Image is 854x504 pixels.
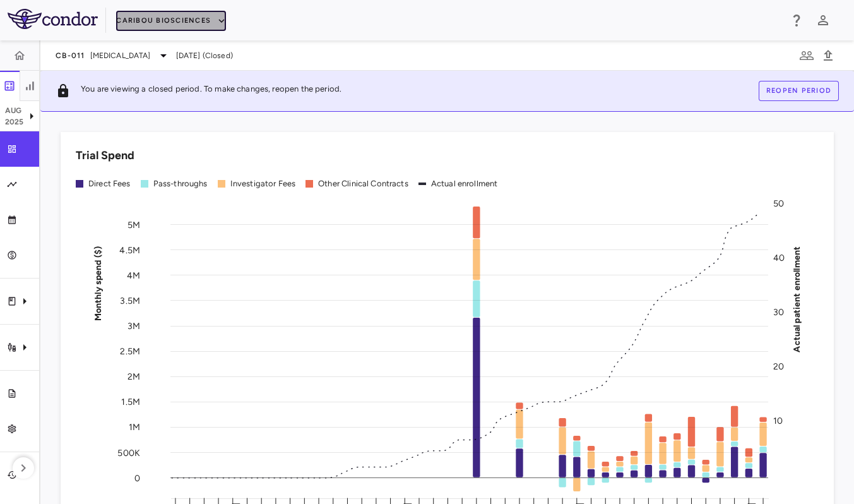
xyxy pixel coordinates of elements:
p: You are viewing a closed period. To make changes, reopen the period. [81,83,341,99]
tspan: 0 [134,472,140,483]
div: Actual enrollment [431,178,498,189]
tspan: 1.5M [121,397,140,407]
span: [DATE] (Closed) [176,50,233,61]
span: CB-011 [56,51,85,61]
p: Aug [5,105,24,116]
img: logo-full-BYUhSk78.svg [8,9,98,29]
div: Direct Fees [88,178,131,189]
tspan: 1M [129,422,140,433]
tspan: 3.5M [120,295,140,306]
div: Investigator Fees [230,178,296,189]
tspan: 3M [128,321,140,332]
button: Reopen period [759,81,839,101]
tspan: 2M [128,371,140,382]
tspan: Monthly spend ($) [93,246,104,321]
tspan: Actual patient enrollment [792,246,802,352]
tspan: 50 [773,198,784,209]
tspan: 10 [773,415,783,426]
tspan: 5M [128,219,140,230]
tspan: 30 [773,306,784,317]
tspan: 4M [127,270,140,280]
tspan: 500K [117,447,140,458]
h6: Trial Spend [76,147,134,164]
tspan: 40 [773,252,785,263]
div: Other Clinical Contracts [318,178,408,189]
p: 2025 [5,116,24,128]
tspan: 4.5M [119,244,140,255]
span: [MEDICAL_DATA] [90,50,151,61]
tspan: 2.5M [120,346,140,357]
div: Pass-throughs [153,178,208,189]
tspan: 20 [773,361,784,371]
button: Caribou Biosciences [116,11,226,31]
